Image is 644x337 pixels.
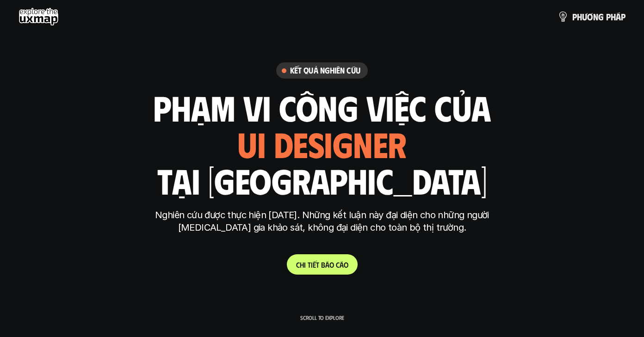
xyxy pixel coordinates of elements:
h1: tại [GEOGRAPHIC_DATA] [157,161,487,200]
span: o [329,260,334,269]
span: h [300,260,304,269]
span: t [308,260,311,269]
span: i [311,260,313,269]
span: t [316,260,319,269]
span: i [304,260,306,269]
span: p [572,12,577,22]
span: á [325,260,329,269]
h1: phạm vi công việc của [153,88,491,127]
span: á [616,12,621,22]
p: Nghiên cứu được thực hiện [DATE]. Những kết luận này đại diện cho những người [MEDICAL_DATA] gia ... [149,209,495,234]
span: o [344,260,348,269]
span: p [606,12,611,22]
a: phươngpháp [557,7,625,26]
span: h [577,12,582,22]
span: b [321,260,325,269]
span: á [340,260,344,269]
span: c [336,260,340,269]
span: ế [313,260,316,269]
span: ơ [587,12,593,22]
span: g [598,12,604,22]
span: C [296,260,300,269]
span: n [593,12,598,22]
span: p [621,12,625,22]
a: Chitiếtbáocáo [287,254,358,275]
span: h [611,12,616,22]
h6: Kết quả nghiên cứu [290,65,360,76]
p: Scroll to explore [300,314,344,321]
span: ư [582,12,587,22]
